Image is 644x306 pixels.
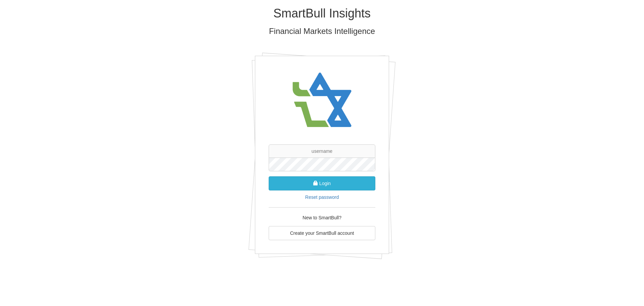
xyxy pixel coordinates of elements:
button: Login [269,176,375,190]
h1: SmartBull Insights [126,7,518,20]
a: Create your SmartBull account [269,226,375,240]
img: avatar [288,66,356,134]
span: New to SmartBull? [303,215,341,220]
a: Reset password [305,194,339,200]
input: username [269,144,375,158]
h3: Financial Markets Intelligence [126,27,518,36]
